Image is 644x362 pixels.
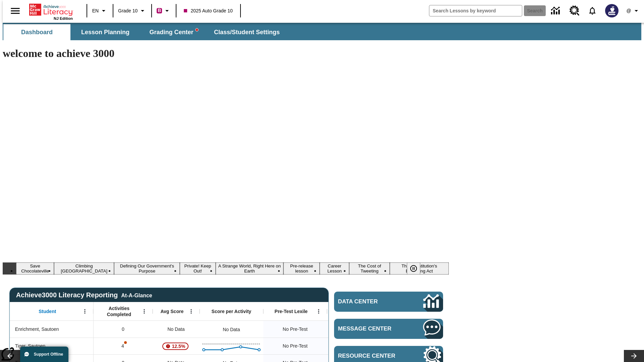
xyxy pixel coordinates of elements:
[97,305,141,317] span: Activities Completed
[314,306,324,316] button: Open Menu
[15,343,46,350] span: Tiger, Sautoen
[605,4,619,17] img: Avatar
[72,24,139,40] button: Lesson Planning
[216,262,284,275] button: Slide 5 A Strange World, Right Here on Earth
[584,2,601,19] a: Notifications
[39,308,56,314] span: Student
[121,291,152,299] div: At-A-Glance
[407,262,427,275] div: Pause
[338,353,403,359] span: Resource Center
[80,306,90,316] button: Open Menu
[153,338,200,354] div: , 12.5%, Attention! This student's Average First Try Score of 12.5% is below 65%, Tiger, Sautoen
[283,326,308,333] span: No Pre-Test, Enrichment, Sautoen
[158,6,161,15] span: B
[89,5,111,17] button: Language: EN, Select a language
[20,347,68,362] button: Support Offline
[180,262,215,275] button: Slide 4 Private! Keep Out!
[390,262,449,275] button: Slide 9 The Constitution's Balancing Act
[149,28,198,36] span: Grading Center
[601,2,623,19] button: Select a new avatar
[196,28,198,31] svg: writing assistant alert
[3,47,449,60] h1: welcome to achieve 3000
[81,28,129,36] span: Lesson Planning
[15,326,59,333] span: Enrichment, Sautoen
[184,7,232,14] span: 2025 Auto Grade 10
[169,340,188,352] span: 12.5%
[320,262,349,275] button: Slide 7 Career Lesson
[94,338,153,354] div: 4, One or more Activity scores may be invalid., Tiger, Sautoen
[338,298,401,305] span: Data Center
[338,325,403,332] span: Message Center
[407,262,420,275] button: Pause
[164,322,188,336] span: No Data
[623,5,644,17] button: Profile/Settings
[29,3,73,16] a: Home
[121,343,125,350] p: 4
[29,2,73,20] div: Home
[115,5,149,17] button: Grade: Grade 10, Select a grade
[54,16,73,20] span: NJ Edition
[349,262,390,275] button: Slide 8 The Cost of Tweeting
[94,321,153,338] div: 0, Enrichment, Sautoen
[21,28,53,36] span: Dashboard
[154,5,174,17] button: Boost Class color is violet red. Change class color
[3,24,70,40] button: Dashboard
[566,2,584,20] a: Resource Center, Will open in new tab
[209,24,285,40] button: Class/Student Settings
[275,308,308,314] span: Pre-Test Lexile
[118,7,138,14] span: Grade 10
[122,326,124,333] span: 0
[624,350,644,362] button: Lesson carousel, Next
[327,321,391,338] div: No Data, Enrichment, Sautoen
[186,306,196,316] button: Open Menu
[160,308,183,314] span: Avg Score
[334,292,443,312] a: Data Center
[429,5,522,16] input: search field
[16,262,54,275] button: Slide 1 Save Chocolateville
[3,24,286,40] div: SubNavbar
[219,323,243,336] div: No Data, Enrichment, Sautoen
[334,319,443,339] a: Message Center
[283,262,320,275] button: Slide 6 Pre-release lesson
[626,7,631,14] span: @
[16,291,152,299] span: Achieve3000 Literacy Reporting
[139,306,149,316] button: Open Menu
[214,28,280,36] span: Class/Student Settings
[92,7,99,14] span: EN
[34,352,63,357] span: Support Offline
[283,343,308,350] span: No Pre-Test, Tiger, Sautoen
[153,321,200,338] div: No Data, Enrichment, Sautoen
[327,338,391,354] div: No Data, Tiger, Sautoen
[547,2,566,20] a: Data Center
[5,1,25,21] button: Open side menu
[212,308,252,314] span: Score per Activity
[3,23,641,40] div: SubNavbar
[140,24,207,40] button: Grading Center
[54,262,114,275] button: Slide 2 Climbing Mount Tai
[114,262,180,275] button: Slide 3 Defining Our Government's Purpose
